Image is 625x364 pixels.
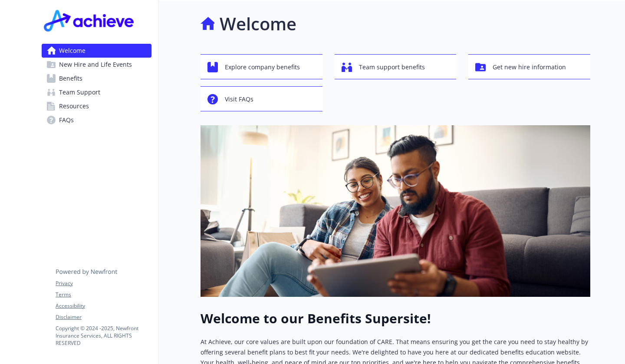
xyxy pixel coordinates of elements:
span: Get new hire information [493,59,566,75]
span: Team Support [59,85,100,99]
a: Accessibility [56,302,151,310]
a: FAQs [42,113,151,127]
a: Privacy [56,279,151,287]
a: Welcome [42,44,151,58]
button: Team support benefits [335,54,457,79]
img: overview page banner [201,125,590,297]
p: Copyright © 2024 - 2025 , Newfront Insurance Services, ALL RIGHTS RESERVED [56,325,151,347]
span: Welcome [59,44,86,58]
button: Get new hire information [468,54,590,79]
span: Explore company benefits [225,59,300,75]
a: Disclaimer [56,313,151,321]
span: Visit FAQs [225,91,253,107]
a: Resources [42,99,151,113]
a: Benefits [42,71,151,85]
span: New Hire and Life Events [59,58,132,71]
a: Team Support [42,85,151,99]
a: New Hire and Life Events [42,58,151,71]
span: Benefits [59,71,82,85]
button: Explore company benefits [201,54,322,79]
span: Resources [59,99,89,113]
a: Terms [56,291,151,299]
span: Team support benefits [359,59,425,75]
button: Visit FAQs [201,86,322,111]
h1: Welcome [220,11,296,37]
h1: Welcome to our Benefits Supersite! [201,311,590,326]
span: FAQs [59,113,74,127]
